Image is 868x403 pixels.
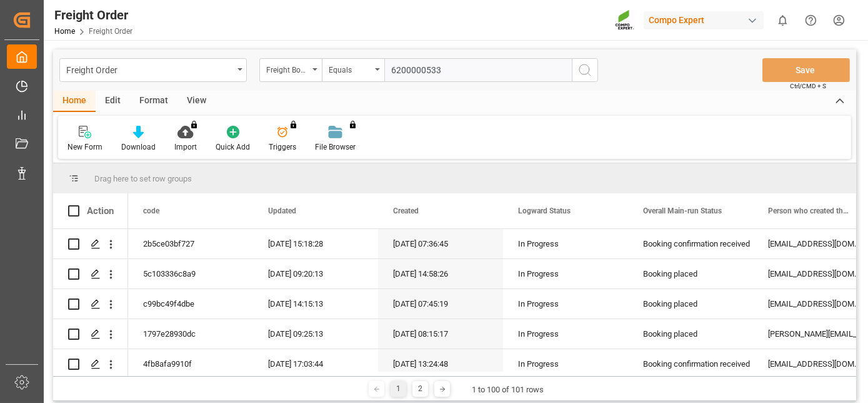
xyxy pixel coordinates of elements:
button: Help Center [797,6,825,34]
div: Freight Order [54,6,132,24]
button: search button [572,58,598,82]
div: [DATE] 17:03:44 [253,349,378,379]
div: Press SPACE to select this row. [53,289,128,319]
div: Freight Booking Number [266,61,309,76]
div: Home [53,91,96,112]
div: [DATE] 13:24:48 [378,349,503,379]
div: Equals [329,61,371,76]
div: In Progress [518,290,613,319]
div: Freight Order [66,61,233,77]
div: Press SPACE to select this row. [53,349,128,379]
div: [DATE] 14:58:26 [378,259,503,288]
div: Booking placed [643,260,738,288]
span: Logward Status [518,207,571,215]
div: In Progress [518,350,613,379]
div: Action [87,205,114,217]
input: Type to search [384,58,572,82]
div: 5c103336c8a9 [128,259,253,288]
span: Person who created the Object Mail Address [768,207,852,215]
div: [DATE] 09:20:13 [253,259,378,288]
div: Edit [96,91,130,112]
span: Overall Main-run Status [643,207,722,215]
button: Compo Expert [644,8,769,32]
div: 1 [391,381,406,397]
div: New Form [67,141,102,153]
div: [DATE] 14:15:13 [253,289,378,319]
button: show 0 new notifications [769,6,797,34]
div: 2b5ce03bf727 [128,229,253,258]
span: Created [393,207,419,215]
span: Ctrl/CMD + S [790,81,826,91]
div: [DATE] 09:25:13 [253,319,378,349]
span: Updated [268,207,296,215]
button: open menu [59,58,247,82]
button: open menu [322,58,384,82]
div: [DATE] 15:18:28 [253,229,378,258]
div: c99bc49f4dbe [128,289,253,319]
div: 2 [412,381,428,397]
div: Compo Expert [644,11,764,29]
div: Quick Add [216,141,250,153]
div: In Progress [518,260,613,288]
div: Download [121,141,156,153]
div: Press SPACE to select this row. [53,259,128,289]
span: code [143,207,159,215]
button: Save [762,58,850,82]
span: Drag here to set row groups [94,174,192,183]
div: Format [130,91,177,112]
button: open menu [259,58,322,82]
div: 1 to 100 of 101 rows [472,384,544,396]
div: [DATE] 08:15:17 [378,319,503,349]
div: In Progress [518,320,613,349]
div: In Progress [518,230,613,258]
a: Home [54,27,75,36]
div: [DATE] 07:45:19 [378,289,503,319]
div: View [177,91,216,112]
div: Booking placed [643,320,738,349]
div: Press SPACE to select this row. [53,229,128,259]
div: 4fb8afa9910f [128,349,253,379]
img: Screenshot%202023-09-29%20at%2010.02.21.png_1712312052.png [615,9,635,31]
div: [DATE] 07:36:45 [378,229,503,258]
div: Press SPACE to select this row. [53,319,128,349]
div: Booking confirmation received [643,230,738,258]
div: Booking placed [643,290,738,319]
div: Booking confirmation received [643,350,738,379]
div: 1797e28930dc [128,319,253,349]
